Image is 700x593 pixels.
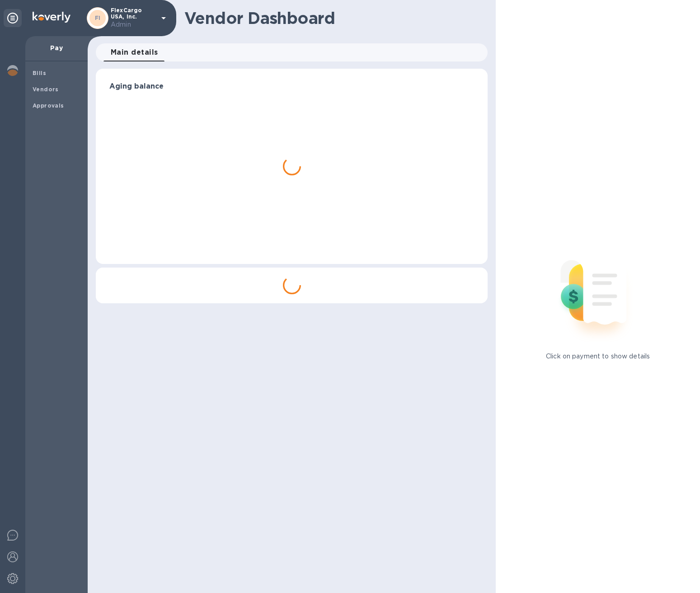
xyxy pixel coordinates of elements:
div: Unpin categories [4,9,22,27]
p: Admin [111,20,156,29]
img: Logo [33,12,70,23]
b: Bills [33,70,46,76]
p: FlexCargo USA, Inc. [111,7,156,29]
p: Pay [33,43,80,52]
span: Main details [111,46,158,59]
b: FI [95,14,101,21]
p: Click on payment to show details [546,352,650,361]
b: Approvals [33,102,64,109]
h1: Vendor Dashboard [184,9,481,28]
h3: Aging balance [109,82,474,91]
b: Vendors [33,86,59,93]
